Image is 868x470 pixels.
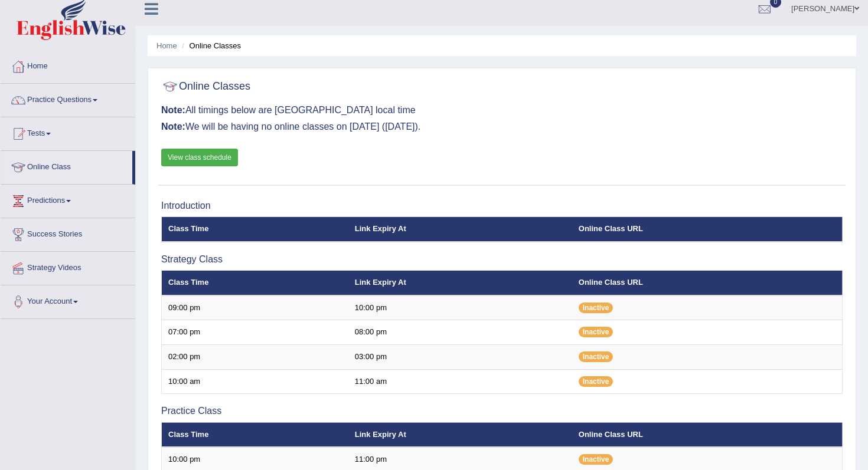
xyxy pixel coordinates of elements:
[161,149,238,166] a: View class schedule
[179,40,241,51] li: Online Classes
[1,218,135,248] a: Success Stories
[162,369,348,394] td: 10:00 am
[348,422,572,447] th: Link Expiry At
[162,344,348,369] td: 02:00 pm
[161,254,843,265] h3: Strategy Class
[161,121,843,132] h3: We will be having no online classes on [DATE] ([DATE]).
[161,105,843,116] h3: All timings below are [GEOGRAPHIC_DATA] local time
[348,320,572,345] td: 08:00 pm
[579,351,614,362] span: Inactive
[1,285,135,315] a: Your Account
[579,454,614,465] span: Inactive
[572,271,843,295] th: Online Class URL
[162,295,348,320] td: 09:00 pm
[348,271,572,295] th: Link Expiry At
[348,295,572,320] td: 10:00 pm
[348,344,572,369] td: 03:00 pm
[162,217,348,242] th: Class Time
[1,252,135,281] a: Strategy Videos
[1,185,135,214] a: Predictions
[161,121,185,132] b: Note:
[1,50,135,80] a: Home
[1,151,132,180] a: Online Class
[162,422,348,447] th: Class Time
[162,271,348,295] th: Class Time
[579,327,614,337] span: Inactive
[161,105,185,115] b: Note:
[161,406,843,416] h3: Practice Class
[579,376,614,387] span: Inactive
[1,117,135,147] a: Tests
[572,422,843,447] th: Online Class URL
[161,78,250,96] h2: Online Classes
[156,41,177,50] a: Home
[161,201,843,211] h3: Introduction
[579,303,614,313] span: Inactive
[572,217,843,242] th: Online Class URL
[348,217,572,242] th: Link Expiry At
[1,84,135,113] a: Practice Questions
[348,369,572,394] td: 11:00 am
[162,320,348,345] td: 07:00 pm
